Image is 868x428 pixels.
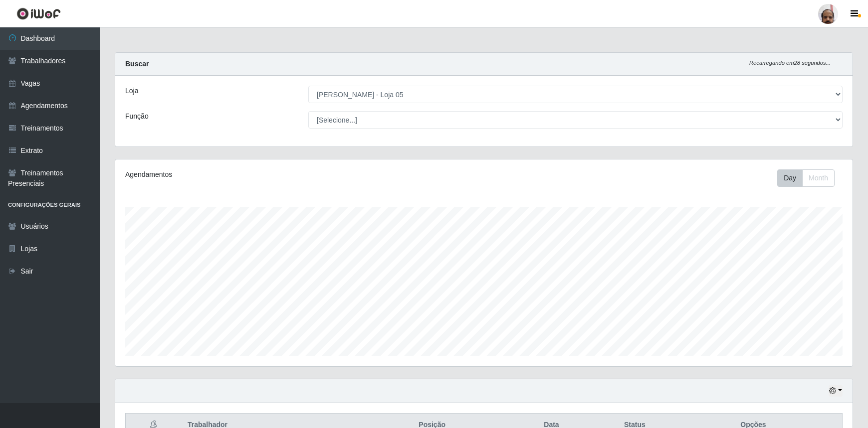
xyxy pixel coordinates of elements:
strong: Buscar [125,60,149,68]
i: Recarregando em 28 segundos... [749,60,831,66]
div: Agendamentos [125,169,416,180]
button: Month [802,169,835,187]
div: First group [777,169,835,187]
label: Loja [125,86,138,96]
div: Toolbar with button groups [777,169,843,187]
label: Função [125,111,149,122]
button: Day [777,169,803,187]
img: CoreUI Logo [16,7,61,20]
